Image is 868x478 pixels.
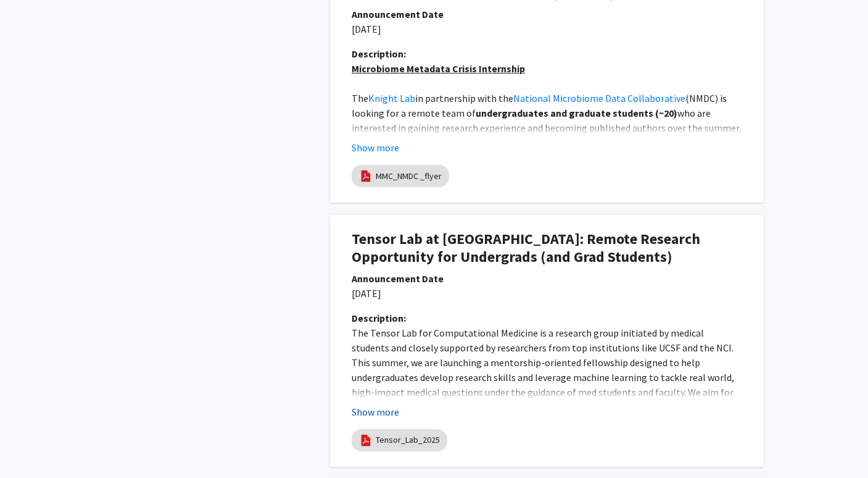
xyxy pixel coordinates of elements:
[352,107,743,149] span: who are interested in gaining research experience and becoming published authors over the summer....
[352,286,742,301] p: [DATE]
[352,92,368,104] span: The
[352,140,399,155] button: Show more
[359,434,373,447] img: pdf_icon.png
[352,230,742,266] h1: Tensor Lab at [GEOGRAPHIC_DATA]: Remote Research Opportunity for Undergrads (and Grad Students)
[368,92,415,104] a: Knight Lab
[352,46,742,61] div: Description:
[9,422,52,469] iframe: Chat
[376,170,442,183] a: MMC_NMDC _flyer
[513,92,685,104] a: National Microbiome Data Collaborative
[352,91,742,195] p: [GEOGRAPHIC_DATA][US_STATE]
[415,92,513,104] span: in partnership with the
[352,325,742,429] p: The Tensor Lab for Computational Medicine is a research group initiated by medical students and c...
[376,434,440,447] a: Tensor_Lab_2025
[352,7,742,22] div: Announcement Date
[352,405,399,419] button: Show more
[352,22,742,36] p: [DATE]
[352,62,525,75] u: Microbiome Metadata Crisis Internship
[359,169,373,183] img: pdf_icon.png
[476,107,677,119] strong: undergraduates and graduate students (~20)
[352,311,742,325] div: Description:
[352,271,742,286] div: Announcement Date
